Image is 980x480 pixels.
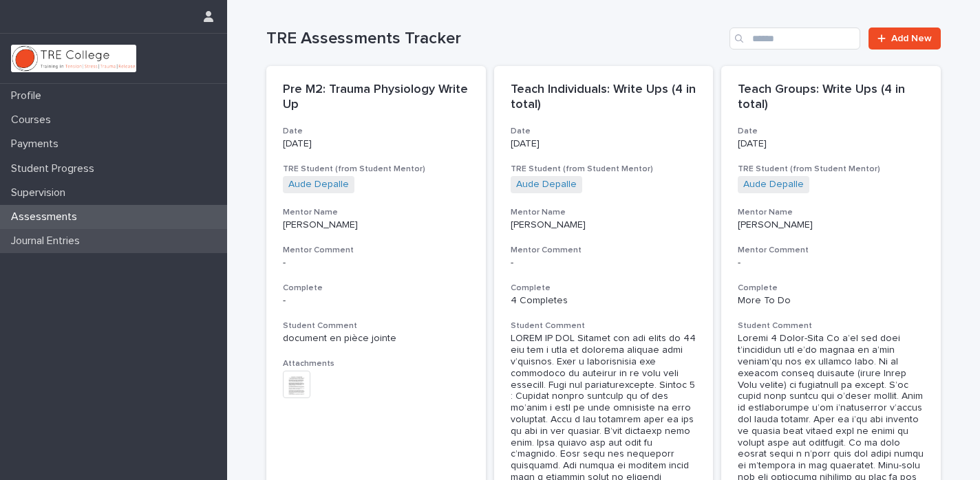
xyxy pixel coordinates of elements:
h3: Student Comment [283,320,469,331]
div: - [283,257,469,269]
div: - [511,257,697,269]
p: 4 Completes [511,295,697,307]
p: Courses [6,113,62,127]
a: Aude Depalle [743,179,804,190]
h3: Mentor Name [738,207,924,218]
p: Assessments [6,210,88,223]
p: - [283,295,469,307]
h3: Mentor Name [511,207,697,218]
h3: TRE Student (from Student Mentor) [738,164,924,175]
input: Search [729,28,860,50]
p: [PERSON_NAME] [283,219,469,231]
p: More To Do [738,295,924,307]
h3: Mentor Comment [283,245,469,256]
p: [DATE] [511,138,697,150]
h1: TRE Assessments Tracker [266,29,724,49]
h3: Complete [738,283,924,294]
p: Profile [6,89,52,102]
a: Aude Depalle [516,179,577,190]
a: Aude Depalle [288,179,349,190]
a: Add New [869,28,941,50]
h3: Student Comment [738,320,924,331]
h3: Complete [283,283,469,294]
p: [PERSON_NAME] [511,219,697,231]
h3: Complete [511,283,697,294]
h3: Mentor Comment [738,245,924,256]
h3: Student Comment [511,320,697,331]
h3: TRE Student (from Student Mentor) [511,164,697,175]
h3: Mentor Name [283,207,469,218]
h3: Mentor Comment [511,245,697,256]
p: [PERSON_NAME] [738,219,924,231]
p: Teach Individuals: Write Ups (4 in total) [511,83,697,112]
div: document en pièce jointe [283,333,469,345]
p: [DATE] [738,138,924,150]
h3: Date [511,126,697,137]
h3: TRE Student (from Student Mentor) [283,164,469,175]
h3: Attachments [283,358,469,369]
p: Journal Entries [6,234,91,248]
img: L01RLPSrRaOWR30Oqb5K [11,45,136,72]
p: [DATE] [283,138,469,150]
p: Student Progress [6,162,105,175]
p: Teach Groups: Write Ups (4 in total) [738,83,924,112]
h3: Date [738,126,924,137]
span: Add New [891,34,932,43]
div: - [738,257,924,269]
h3: Date [283,126,469,137]
p: Payments [6,138,70,151]
p: Supervision [6,186,76,199]
p: Pre M2: Trauma Physiology Write Up [283,83,469,112]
